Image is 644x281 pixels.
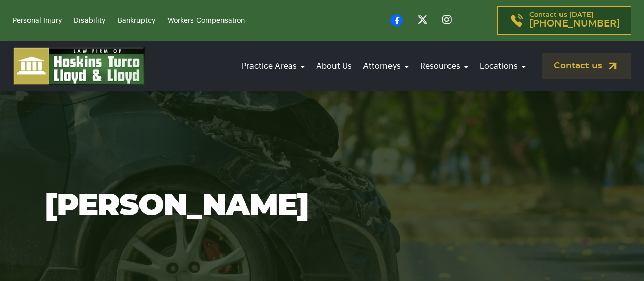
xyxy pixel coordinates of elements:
[167,17,245,24] a: Workers Compensation
[239,52,308,81] a: Practice Areas
[497,6,631,35] a: Contact us [DATE][PHONE_NUMBER]
[529,12,620,29] p: Contact us [DATE]
[13,47,145,85] img: logo
[45,188,600,224] h1: [PERSON_NAME]
[477,52,529,81] a: Locations
[417,52,471,81] a: Resources
[542,53,631,79] a: Contact us
[118,17,155,24] a: Bankruptcy
[74,17,105,24] a: Disability
[13,17,62,24] a: Personal Injury
[313,52,355,81] a: About Us
[529,19,620,29] span: [PHONE_NUMBER]
[360,52,412,81] a: Attorneys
